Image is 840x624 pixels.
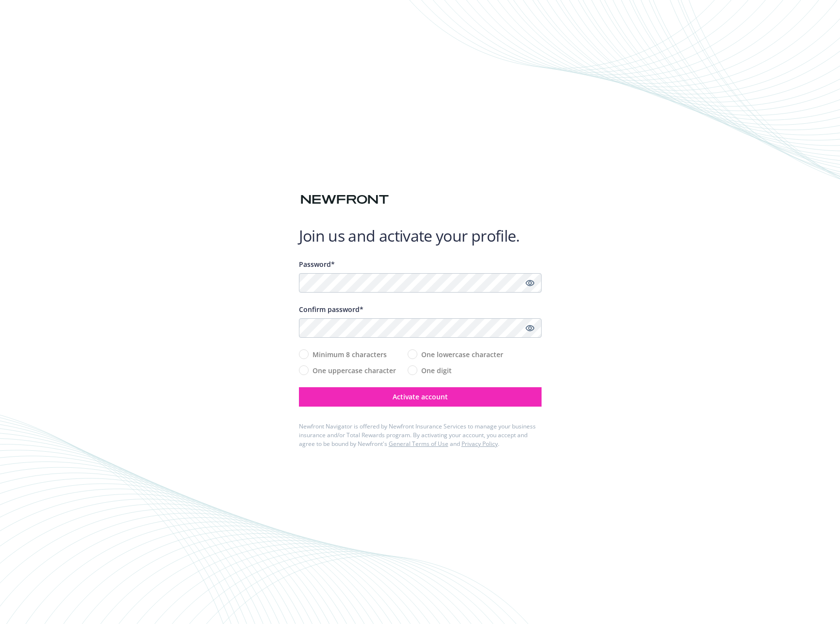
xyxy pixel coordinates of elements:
div: Newfront Navigator is offered by Newfront Insurance Services to manage your business insurance an... [299,422,542,448]
input: Confirm your unique password... [299,318,542,338]
a: Show password [524,322,536,334]
span: Confirm password* [299,305,363,314]
a: Privacy Policy [461,440,498,448]
span: Minimum 8 characters [313,349,387,360]
span: One lowercase character [421,349,503,360]
h1: Join us and activate your profile. [299,226,542,246]
span: Password* [299,260,335,269]
img: Newfront logo [299,191,391,208]
input: Enter a unique password... [299,273,542,293]
a: Show password [524,277,536,289]
button: Activate account [299,387,542,407]
span: One digit [421,365,452,376]
a: General Terms of Use [389,440,448,448]
span: One uppercase character [313,365,396,376]
span: Activate account [393,392,448,401]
